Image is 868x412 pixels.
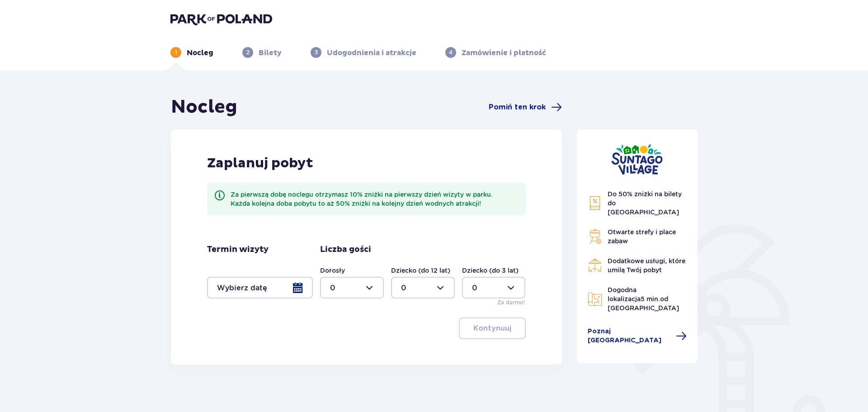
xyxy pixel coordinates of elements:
p: Kontynuuj [473,323,511,333]
p: Za darmo! [497,298,525,307]
span: Do 50% zniżki na bilety do [GEOGRAPHIC_DATA] [608,190,682,216]
label: Dziecko (do 12 lat) [391,266,450,275]
p: Termin wizyty [207,244,269,255]
span: Otwarte strefy i place zabaw [608,228,676,245]
img: Grill Icon [588,229,602,244]
span: Poznaj [GEOGRAPHIC_DATA] [588,327,671,345]
p: 1 [175,48,177,57]
p: Zaplanuj pobyt [207,155,313,172]
p: Bilety [259,48,282,58]
p: Nocleg [187,48,213,58]
img: Restaurant Icon [588,258,602,273]
p: Zamówienie i płatność [462,48,546,58]
button: Kontynuuj [459,317,526,339]
a: Poznaj [GEOGRAPHIC_DATA] [588,327,687,345]
img: Discount Icon [588,196,602,211]
span: Dodatkowe usługi, które umilą Twój pobyt [608,257,685,274]
p: Udogodnienia i atrakcje [327,48,416,58]
div: Za pierwszą dobę noclegu otrzymasz 10% zniżki na pierwszy dzień wizyty w parku. Każda kolejna dob... [231,190,519,208]
p: 2 [246,48,250,57]
a: Pomiń ten krok [489,102,562,113]
img: Park of Poland logo [170,13,272,25]
span: Pomiń ten krok [489,102,546,112]
img: Suntago Village [611,144,663,175]
p: Liczba gości [320,244,371,255]
span: Dogodna lokalizacja od [GEOGRAPHIC_DATA] [608,286,679,312]
p: 3 [315,48,318,57]
h1: Nocleg [171,96,237,118]
label: Dziecko (do 3 lat) [462,266,519,275]
span: 5 min. [641,295,660,303]
img: Map Icon [588,292,602,306]
label: Dorosły [320,266,345,275]
p: 4 [449,48,453,57]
